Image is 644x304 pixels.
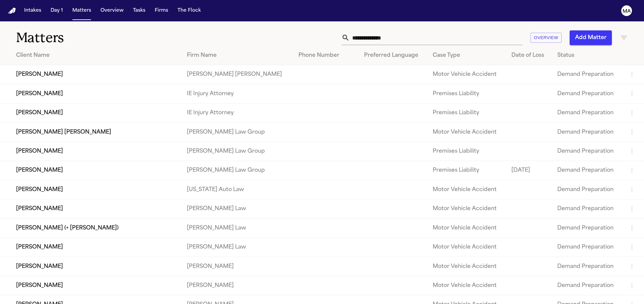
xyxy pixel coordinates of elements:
td: Motor Vehicle Accident [427,65,506,84]
td: [PERSON_NAME] [182,257,293,276]
h1: Matters [16,29,194,46]
text: MA [623,9,631,14]
button: Tasks [130,5,148,17]
td: Motor Vehicle Accident [427,199,506,218]
td: [PERSON_NAME] Law [182,218,293,238]
td: Demand Preparation [552,257,623,276]
button: Matters [70,5,94,17]
td: Premises Liability [427,142,506,161]
td: Demand Preparation [552,84,623,103]
button: Intakes [21,5,44,17]
td: Demand Preparation [552,180,623,199]
td: Demand Preparation [552,123,623,142]
td: Motor Vehicle Accident [427,257,506,276]
button: The Flock [175,5,204,17]
button: Overview [98,5,126,17]
td: Motor Vehicle Accident [427,180,506,199]
div: Case Type [433,51,501,59]
td: Demand Preparation [552,142,623,161]
div: Status [557,51,617,59]
button: Day 1 [48,5,66,17]
td: [PERSON_NAME] [182,276,293,295]
div: Phone Number [298,51,353,59]
div: Preferred Language [364,51,422,59]
td: Demand Preparation [552,218,623,238]
td: [PERSON_NAME] Law [182,238,293,257]
td: Demand Preparation [552,161,623,180]
td: [PERSON_NAME] Law Group [182,161,293,180]
td: Demand Preparation [552,103,623,122]
div: Client Name [16,51,176,59]
td: Demand Preparation [552,238,623,257]
td: Premises Liability [427,161,506,180]
button: Add Matter [570,30,612,45]
td: [PERSON_NAME] Law Group [182,142,293,161]
a: Home [8,8,16,14]
td: [PERSON_NAME] [PERSON_NAME] [182,65,293,84]
td: Demand Preparation [552,276,623,295]
div: Date of Loss [511,51,547,59]
td: Motor Vehicle Accident [427,276,506,295]
td: Motor Vehicle Accident [427,123,506,142]
td: IE Injury Attorney [182,103,293,122]
td: Premises Liability [427,103,506,122]
td: Motor Vehicle Accident [427,218,506,238]
button: Firms [152,5,171,17]
td: Premises Liability [427,84,506,103]
img: Finch Logo [8,8,16,14]
div: Firm Name [187,51,288,59]
td: IE Injury Attorney [182,84,293,103]
td: Motor Vehicle Accident [427,238,506,257]
td: [PERSON_NAME] Law [182,199,293,218]
td: Demand Preparation [552,199,623,218]
button: Overview [530,33,562,43]
td: Demand Preparation [552,65,623,84]
td: [DATE] [506,161,552,180]
td: [US_STATE] Auto Law [182,180,293,199]
td: [PERSON_NAME] Law Group [182,123,293,142]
